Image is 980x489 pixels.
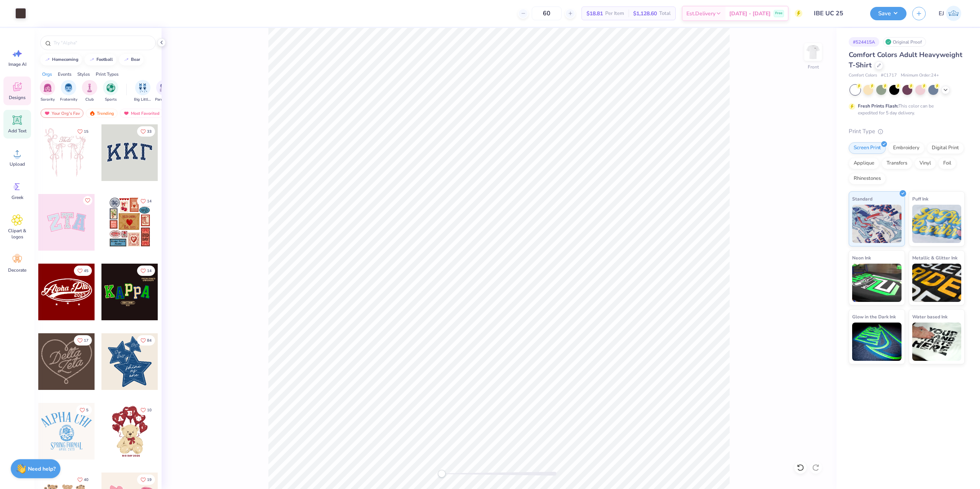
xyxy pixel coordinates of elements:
img: most_fav.gif [44,111,50,116]
span: Comfort Colors [849,72,877,79]
button: filter button [60,80,77,103]
img: Sorority Image [43,83,52,92]
div: Events [58,71,72,78]
span: Sorority [41,97,55,103]
button: Like [137,266,155,276]
div: filter for Sorority [40,80,55,103]
a: EJ [935,6,965,21]
button: filter button [155,80,173,103]
button: Like [74,266,92,276]
span: $18.81 [586,10,603,18]
div: Accessibility label [438,470,446,478]
span: Upload [10,161,25,167]
div: Styles [77,71,90,78]
span: 19 [147,478,152,482]
img: Parent's Weekend Image [160,83,168,92]
div: Your Org's Fav [41,109,83,118]
span: Puff Ink [912,195,928,203]
button: Like [137,474,155,485]
span: $1,128.60 [633,10,657,18]
button: bear [119,54,144,65]
span: Decorate [8,267,26,273]
div: Front [808,64,819,70]
span: Metallic & Glitter Ink [912,254,957,262]
button: filter button [103,80,118,103]
div: homecoming [52,57,78,62]
div: filter for Big Little Reveal [134,80,152,103]
div: Applique [849,158,879,169]
div: Original Proof [883,37,926,47]
span: 84 [147,339,152,342]
div: Embroidery [888,142,924,154]
img: Club Image [85,83,94,92]
input: Try "Alpha" [53,39,151,47]
span: Fraternity [60,97,77,103]
button: football [85,54,116,65]
button: Like [137,405,155,415]
div: filter for Sports [103,80,118,103]
img: trend_line.gif [123,57,129,62]
img: Puff Ink [912,205,962,243]
span: Neon Ink [852,254,871,262]
div: Rhinestones [849,173,886,184]
img: Standard [852,205,902,243]
strong: Fresh Prints Flash: [858,103,898,109]
button: filter button [40,80,55,103]
span: Free [775,11,782,16]
span: Greek [11,194,23,200]
div: Print Types [96,71,119,78]
span: Est. Delivery [686,10,715,18]
button: Like [83,196,92,205]
span: Glow in the Dark Ink [852,313,896,321]
div: Print Type [849,127,965,136]
span: Sports [105,97,117,103]
img: Fraternity Image [64,83,73,92]
span: [DATE] - [DATE] [729,10,771,18]
span: Water based Ink [912,313,947,321]
div: Digital Print [927,142,964,154]
span: Minimum Order: 24 + [901,72,939,79]
button: Like [76,405,92,415]
span: Big Little Reveal [134,97,152,103]
div: # 524415A [849,37,879,47]
img: trending.gif [89,111,95,116]
button: Like [74,335,92,346]
button: Like [137,335,155,346]
span: Add Text [8,128,26,134]
img: Front [805,44,821,60]
span: Club [85,97,94,103]
span: 17 [84,339,88,342]
div: filter for Parent's Weekend [155,80,173,103]
input: Untitled Design [808,6,864,21]
div: This color can be expedited for 5 day delivery. [858,103,952,116]
div: Most Favorited [120,109,163,118]
span: 14 [147,199,152,203]
button: Like [74,126,92,137]
span: Total [659,10,671,18]
span: Parent's Weekend [155,97,173,103]
img: Glow in the Dark Ink [852,323,902,361]
button: Like [137,196,155,206]
span: 45 [84,269,88,273]
div: filter for Fraternity [60,80,77,103]
img: most_fav.gif [123,111,129,116]
button: Save [870,7,906,20]
img: trend_line.gif [44,57,51,62]
div: Orgs [42,71,52,78]
span: 15 [84,130,88,134]
input: – – [532,7,562,20]
div: bear [131,57,140,62]
img: Sports Image [106,83,115,92]
button: Like [74,474,92,485]
button: homecoming [40,54,82,65]
div: Transfers [882,158,912,169]
div: Screen Print [849,142,886,154]
strong: Need help? [28,465,56,473]
img: Neon Ink [852,264,902,302]
button: filter button [82,80,97,103]
span: EJ [939,9,944,18]
span: Standard [852,195,872,203]
img: Big Little Reveal Image [139,83,147,92]
span: 14 [147,269,152,273]
span: 40 [84,478,88,482]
